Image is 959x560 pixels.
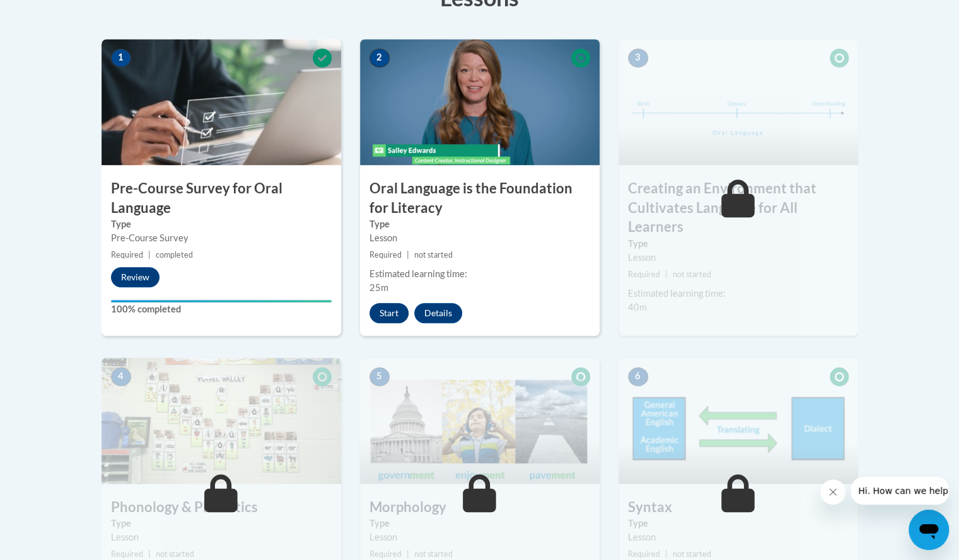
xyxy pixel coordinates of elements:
[102,358,341,484] img: Course Image
[111,217,332,231] label: Type
[8,9,102,19] span: Hi. How can we help?
[628,237,849,251] label: Type
[111,517,332,530] label: Type
[665,270,668,279] span: |
[619,39,858,165] img: Course Image
[665,549,668,559] span: |
[111,250,143,260] span: Required
[628,270,660,279] span: Required
[111,549,143,559] span: Required
[369,49,390,67] span: 2
[414,549,453,559] span: not started
[111,530,332,544] div: Lesson
[369,517,590,530] label: Type
[407,549,409,559] span: |
[369,530,590,544] div: Lesson
[619,179,858,237] h3: Creating an Environment that Cultivates Language for All Learners
[148,250,151,260] span: |
[369,231,590,245] div: Lesson
[102,39,341,165] img: Course Image
[851,477,949,505] iframe: Message from company
[619,498,858,517] h3: Syntax
[369,217,590,231] label: Type
[628,287,849,300] div: Estimated learning time:
[148,549,151,559] span: |
[369,282,388,293] span: 25m
[111,267,160,287] button: Review
[619,358,858,484] img: Course Image
[414,250,453,260] span: not started
[111,300,332,302] div: Your progress
[369,267,590,281] div: Estimated learning time:
[360,358,600,484] img: Course Image
[628,49,648,67] span: 3
[673,270,711,279] span: not started
[407,250,409,260] span: |
[628,367,648,386] span: 6
[820,479,846,505] iframe: Close message
[360,39,600,165] img: Course Image
[111,231,332,245] div: Pre-Course Survey
[102,498,341,517] h3: Phonology & Phonetics
[360,179,600,218] h3: Oral Language is the Foundation for Literacy
[628,302,647,312] span: 40m
[360,498,600,517] h3: Morphology
[369,303,409,323] button: Start
[628,530,849,544] div: Lesson
[369,367,390,386] span: 5
[369,549,402,559] span: Required
[628,517,849,530] label: Type
[673,549,711,559] span: not started
[369,250,402,260] span: Required
[111,49,131,67] span: 1
[909,510,949,550] iframe: Button to launch messaging window
[156,549,194,559] span: not started
[156,250,193,260] span: completed
[102,179,341,218] h3: Pre-Course Survey for Oral Language
[628,251,849,265] div: Lesson
[111,367,131,386] span: 4
[414,303,462,323] button: Details
[628,549,660,559] span: Required
[111,302,332,316] label: 100% completed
